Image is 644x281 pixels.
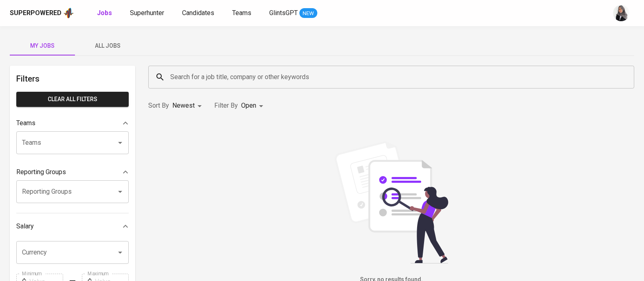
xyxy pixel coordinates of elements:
[269,9,298,17] span: GlintsGPT
[63,7,74,19] img: app logo
[97,8,114,18] a: Jobs
[269,8,317,18] a: GlintsGPT NEW
[16,218,129,235] div: Salary
[232,9,251,17] span: Teams
[241,98,266,113] div: Open
[299,9,317,18] span: NEW
[23,94,122,104] span: Clear All filters
[148,101,169,111] p: Sort By
[16,221,34,231] p: Salary
[114,247,126,258] button: Open
[130,8,166,18] a: Superhunter
[182,8,216,18] a: Candidates
[16,167,66,177] p: Reporting Groups
[16,92,129,107] button: Clear All filters
[172,98,204,113] div: Newest
[232,8,253,18] a: Teams
[114,186,126,197] button: Open
[15,41,70,51] span: My Jobs
[10,7,74,19] a: Superpoweredapp logo
[16,115,129,131] div: Teams
[172,101,195,111] p: Newest
[80,41,135,51] span: All Jobs
[330,141,453,263] img: file_searching.svg
[214,101,238,111] p: Filter By
[16,118,35,128] p: Teams
[10,9,62,18] div: Superpowered
[16,72,129,85] h6: Filters
[16,164,129,180] div: Reporting Groups
[241,102,256,109] span: Open
[613,5,629,21] img: sinta.windasari@glints.com
[182,9,214,17] span: Candidates
[114,137,126,148] button: Open
[130,9,164,17] span: Superhunter
[97,9,112,17] b: Jobs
